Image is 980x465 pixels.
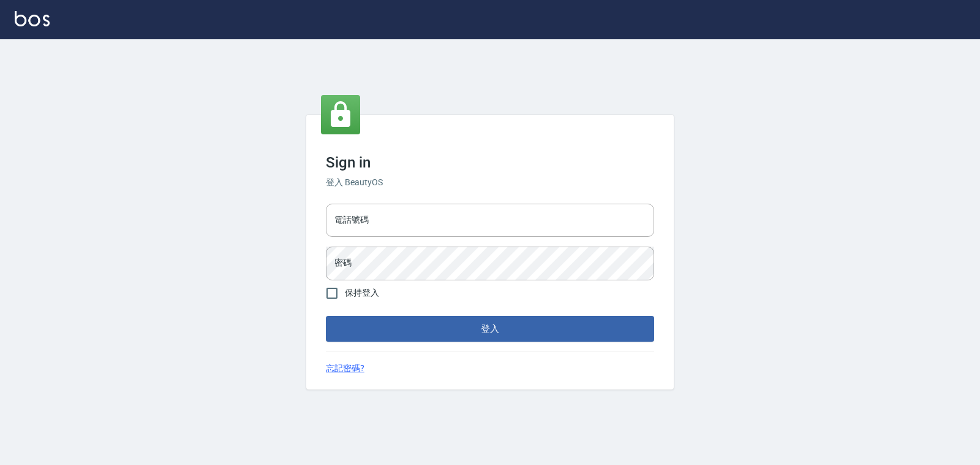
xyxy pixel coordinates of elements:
[326,316,654,342] button: 登入
[326,176,654,189] h6: 登入 BeautyOS
[15,11,50,26] img: Logo
[326,362,364,375] a: 忘記密碼?
[326,154,654,171] h3: Sign in
[345,286,379,299] span: 保持登入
